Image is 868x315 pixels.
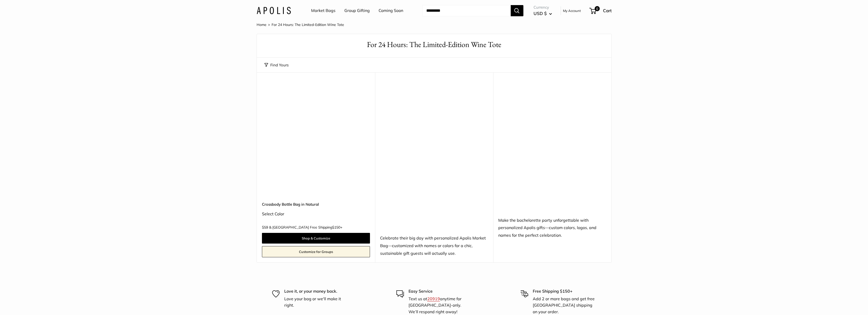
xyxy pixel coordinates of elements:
a: Crossbody Bottle Bag in Natural [262,201,370,207]
button: Search [511,5,523,16]
span: Cart [603,8,612,13]
span: For 24 Hours: The Limited-Edition Wine Tote [272,22,344,27]
button: Find Yours [264,62,289,69]
a: Coming Soon [379,7,403,14]
a: Home [257,22,267,27]
span: Currency [534,4,552,11]
p: Love your bag or we'll make it right. [284,296,348,309]
p: Free Shipping $150+ [533,288,596,295]
a: My Account [563,8,581,14]
a: Customize for Groups [262,246,370,257]
div: Select Color [262,210,370,218]
nav: Breadcrumb [257,21,344,28]
a: 0 Cart [590,7,612,15]
a: Market Bags [311,7,335,14]
p: Love it, or your money back. [284,288,348,295]
button: USD $ [534,9,552,18]
a: description_Our first Crossbody Bottle Bagdescription_Effortless Style [262,85,370,193]
span: USD $ [534,11,547,16]
img: Apolis [257,7,291,14]
p: Easy Service [409,288,472,295]
a: Group Gifting [344,7,370,14]
div: Celebrate their big day with personalized Apolis Market Bag—customized with names or colors for a... [380,234,488,257]
span: & [GEOGRAPHIC_DATA] Free Shipping + [269,226,342,229]
a: Shop & Customize [262,233,370,244]
input: Search... [422,5,511,16]
span: $150 [332,225,340,230]
h1: For 24 Hours: The Limited-Edition Wine Tote [264,39,604,50]
a: 20919 [427,296,440,301]
div: Make the bachelorette party unforgettable with personalized Apolis gifts—custom colors, logos, an... [498,217,606,239]
span: $59 [262,225,268,230]
span: 0 [594,6,599,11]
